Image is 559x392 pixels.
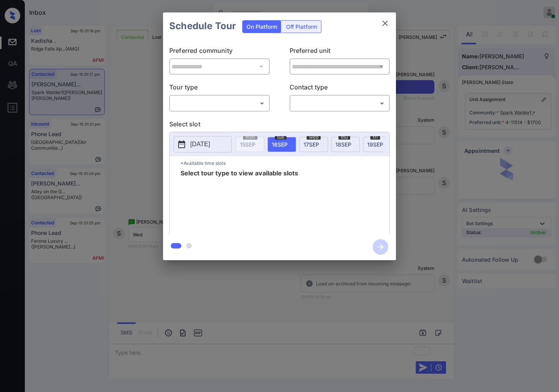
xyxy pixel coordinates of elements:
[331,137,360,152] div: date-select
[275,135,286,140] span: tue
[163,12,242,40] h2: Schedule Tour
[363,137,392,152] div: date-select
[367,141,383,148] span: 19 SEP
[169,46,270,58] p: Preferred community
[174,136,232,152] button: [DATE]
[307,135,321,140] span: wed
[267,137,296,152] div: date-select
[290,46,390,58] p: Preferred unit
[169,82,270,95] p: Tour type
[370,135,380,140] span: fri
[181,170,298,232] span: Select tour type to view available slots
[299,137,328,152] div: date-select
[339,135,350,140] span: thu
[335,141,351,148] span: 18 SEP
[190,140,210,149] p: [DATE]
[181,156,389,170] p: *Available time slots
[304,141,319,148] span: 17 SEP
[272,141,288,148] span: 16 SEP
[169,119,390,132] p: Select slot
[243,21,281,33] div: On Platform
[377,16,393,31] button: close
[282,21,321,33] div: Off Platform
[290,82,390,95] p: Contact type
